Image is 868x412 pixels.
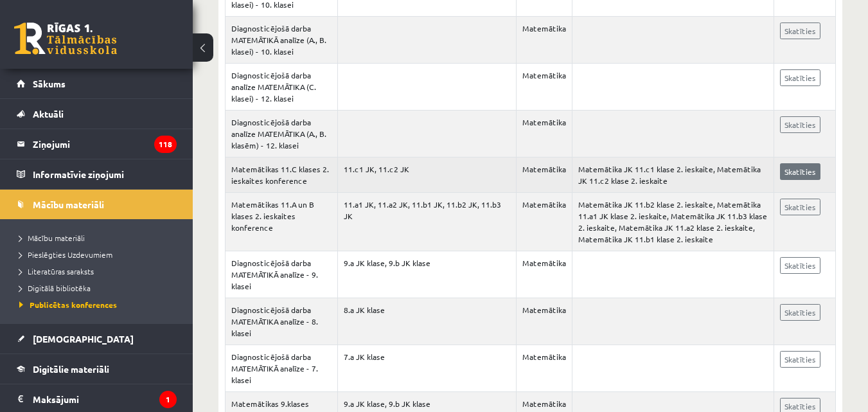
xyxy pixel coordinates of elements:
td: Matemātika [516,64,572,111]
td: 9.a JK klase, 9.b JK klase [338,251,517,298]
a: Publicētas konferences [19,299,180,310]
a: Pieslēgties Uzdevumiem [19,249,180,260]
span: Mācību materiāli [19,233,85,243]
a: Skatīties [780,257,820,274]
span: Pieslēgties Uzdevumiem [19,249,112,260]
i: 1 [159,391,177,408]
td: Matemātika JK 11.b2 klase 2. ieskaite, Matemātika 11.a1 JK klase 2. ieskaite, Matemātika JK 11.b3... [572,193,774,251]
span: Sākums [33,78,66,89]
span: Mācību materiāli [33,199,104,210]
td: Diagnosticējošā darba MATEMĀTIKĀ analīze (A., B. klasei) - 10. klasei [226,17,338,64]
a: Skatīties [780,199,820,215]
td: Diagnosticējošā darba analīze MATEMĀTIKA (A., B. klasēm) - 12. klasei [226,111,338,157]
a: Digitālā bibliotēka [19,282,180,294]
a: [DEMOGRAPHIC_DATA] [17,324,177,354]
td: Matemātika [516,251,572,298]
td: Diagnosticējošā darba analīze MATEMĀTIKA (C. klasei) - 12. klasei [226,64,338,111]
a: Aktuāli [17,99,177,129]
span: Digitālā bibliotēka [19,283,91,293]
legend: Informatīvie ziņojumi [33,159,177,189]
span: Aktuāli [33,108,64,120]
span: Literatūras saraksts [19,266,94,276]
span: [DEMOGRAPHIC_DATA] [33,333,134,345]
td: Diagnosticējošā darba MATEMĀTIKĀ analīze - 9. klasei [226,251,338,298]
a: Rīgas 1. Tālmācības vidusskola [14,22,117,55]
a: Ziņojumi118 [17,129,177,159]
td: 11.c1 JK, 11.c2 JK [338,157,517,193]
a: Skatīties [780,116,820,133]
a: Mācību materiāli [19,232,180,244]
td: Matemātika JK 11.c1 klase 2. ieskaite, Matemātika JK 11.c2 klase 2. ieskaite [572,157,774,193]
td: Matemātikas 11.A un B klases 2. ieskaites konference [226,193,338,251]
td: Diagnosticējošā darba MATEMĀTIKĀ analīze - 7. klasei [226,345,338,392]
legend: Ziņojumi [33,129,177,159]
a: Sākums [17,69,177,98]
a: Informatīvie ziņojumi [17,159,177,189]
td: 11.a1 JK, 11.a2 JK, 11.b1 JK, 11.b2 JK, 11.b3 JK [338,193,517,251]
td: Matemātika [516,17,572,64]
td: Matemātika [516,111,572,157]
td: Matemātika [516,345,572,392]
td: 7.a JK klase [338,345,517,392]
a: Skatīties [780,304,820,321]
td: Matemātika [516,193,572,251]
td: Matemātika [516,157,572,193]
a: Mācību materiāli [17,190,177,219]
span: Digitālie materiāli [33,363,109,375]
td: 8.a JK klase [338,298,517,345]
span: Publicētas konferences [19,300,117,310]
a: Skatīties [780,69,820,86]
td: Matemātika [516,298,572,345]
a: Skatīties [780,163,820,180]
a: Digitālie materiāli [17,354,177,384]
a: Skatīties [780,351,820,368]
td: Diagnosticējošā darba MATEMĀTIKA analīze - 8. klasei [226,298,338,345]
a: Skatīties [780,22,820,39]
td: Matemātikas 11.C klases 2. ieskaites konference [226,157,338,193]
a: Literatūras saraksts [19,265,180,277]
i: 118 [154,136,177,153]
